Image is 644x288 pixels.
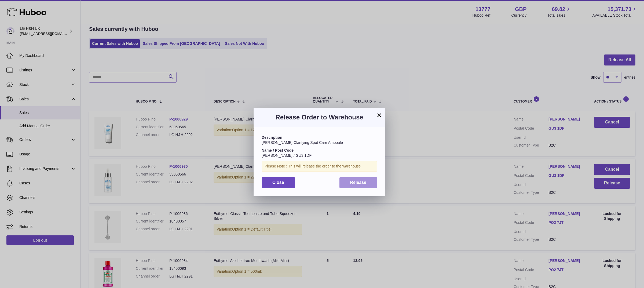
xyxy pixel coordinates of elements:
[262,177,295,188] button: Close
[339,177,377,188] button: Release
[262,153,312,158] span: [PERSON_NAME] / GU3 1DF
[262,135,282,140] strong: Description
[272,180,284,185] span: Close
[262,161,377,172] div: Please Note : This will release the order to the warehouse
[350,180,367,185] span: Release
[262,113,377,122] h3: Release Order to Warehouse
[262,140,343,145] span: [PERSON_NAME] Clarifying Spot Care Ampoule
[262,148,294,152] strong: Name / Post Code
[376,112,382,118] button: ×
